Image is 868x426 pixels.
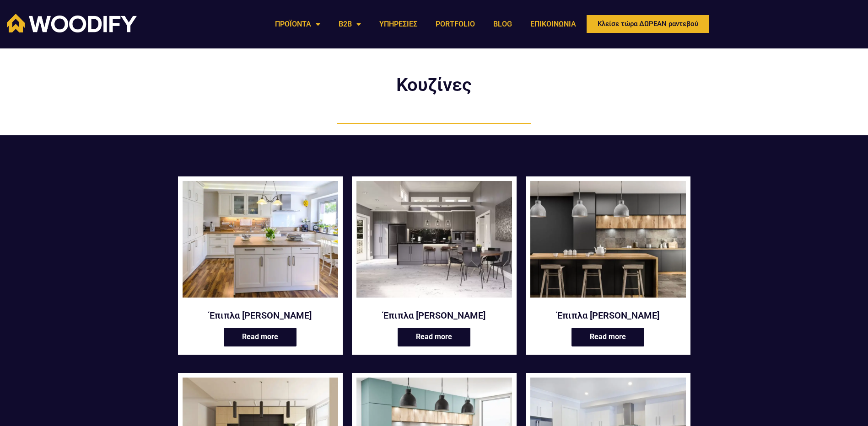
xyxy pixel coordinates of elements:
a: Έπιπλα [PERSON_NAME] [530,309,686,321]
a: Έπιπλα [PERSON_NAME] [356,309,512,321]
a: Anakena κουζίνα [530,181,686,304]
a: BLOG [484,14,521,35]
a: PORTFOLIO [426,14,484,35]
nav: Menu [266,14,585,35]
a: ΠΡΟΪΟΝΤΑ [266,14,329,35]
img: Woodify [7,14,137,32]
a: Read more about “Έπιπλα κουζίνας Alboran” [398,328,470,346]
a: Έπιπλα [PERSON_NAME] [183,309,338,321]
a: ΕΠΙΚΟΙΝΩΝΙΑ [521,14,585,35]
a: B2B [329,14,370,35]
a: ΥΠΗΡΕΣΙΕΣ [370,14,426,35]
a: Read more about “Έπιπλα κουζίνας Anakena” [571,328,644,346]
a: Έπιπλα κουζίνας Agonda [183,181,338,304]
span: Κλείσε τώρα ΔΩΡΕΑΝ ραντεβού [598,21,698,27]
h2: Κουζίνες [324,76,544,94]
a: Read more about “Έπιπλα κουζίνας Agonda” [224,328,297,346]
a: Κλείσε τώρα ΔΩΡΕΑΝ ραντεβού [585,14,711,34]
